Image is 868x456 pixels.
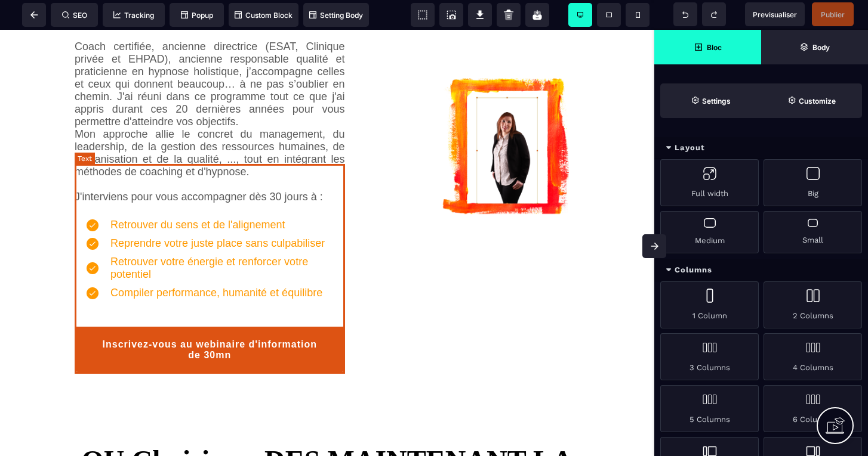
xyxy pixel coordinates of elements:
img: 7126ff4599d2c04edf5294bfb35faa18_tick.png [87,208,99,220]
img: 7126ff4599d2c04edf5294bfb35faa18_tick.png [87,258,99,269]
div: 5 Columns [660,385,759,432]
span: Open Layer Manager [761,30,868,64]
button: Inscrivez-vous au webinaire d'information de 30mn [75,296,345,343]
span: Screenshot [439,3,463,27]
div: 4 Columns [764,333,862,380]
span: Setting Body [309,11,363,20]
div: 2 Columns [764,281,862,328]
div: Big [764,159,862,206]
div: 3 Columns [660,333,759,380]
div: Coach certifiée, ancienne directrice (ESAT, Clinique privée et EHPAD), ancienne responsable quali... [75,11,345,173]
strong: Customize [799,97,836,106]
span: Publier [821,10,845,19]
span: Open Blocks [654,30,761,64]
img: 7126ff4599d2c04edf5294bfb35faa18_tick.png [87,232,99,244]
img: 3d4637d8c959000ab559239dd0685f1c_Design_sans_titre-16.png [435,16,580,224]
div: 1 Column [660,281,759,328]
strong: Settings [702,97,731,106]
div: Medium [660,211,759,253]
span: Tracking [113,11,154,20]
div: Small [764,211,862,253]
span: Previsualiser [753,10,797,19]
span: Settings [660,83,761,118]
span: View components [411,3,435,27]
img: 7126ff4599d2c04edf5294bfb35faa18_tick.png [87,190,99,201]
div: Full width [660,159,759,206]
strong: Bloc [707,43,722,52]
strong: Body [812,43,830,52]
div: Columns [654,259,868,281]
span: Open Style Manager [761,83,862,118]
div: Layout [654,137,868,159]
span: Custom Block [235,11,293,20]
span: Preview [745,2,805,26]
div: 6 Columns [764,385,862,432]
span: SEO [62,11,87,20]
span: Popup [181,11,213,20]
text: Compiler performance, humanité et équilibre [110,257,322,269]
